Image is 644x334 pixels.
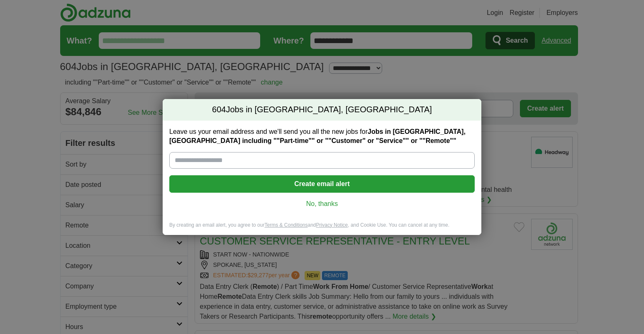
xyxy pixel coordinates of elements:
[169,127,475,145] label: Leave us your email address and we'll send you all the new jobs for
[264,222,307,228] a: Terms & Conditions
[316,222,348,228] a: Privacy Notice
[169,128,466,144] strong: Jobs in [GEOGRAPHIC_DATA], [GEOGRAPHIC_DATA] including ""Part-time"" or ""Customer" or "Service""...
[163,99,481,121] h2: Jobs in [GEOGRAPHIC_DATA], [GEOGRAPHIC_DATA]
[176,199,468,208] a: No, thanks
[163,222,481,235] div: By creating an email alert, you agree to our and , and Cookie Use. You can cancel at any time.
[212,104,226,116] span: 604
[169,175,475,193] button: Create email alert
